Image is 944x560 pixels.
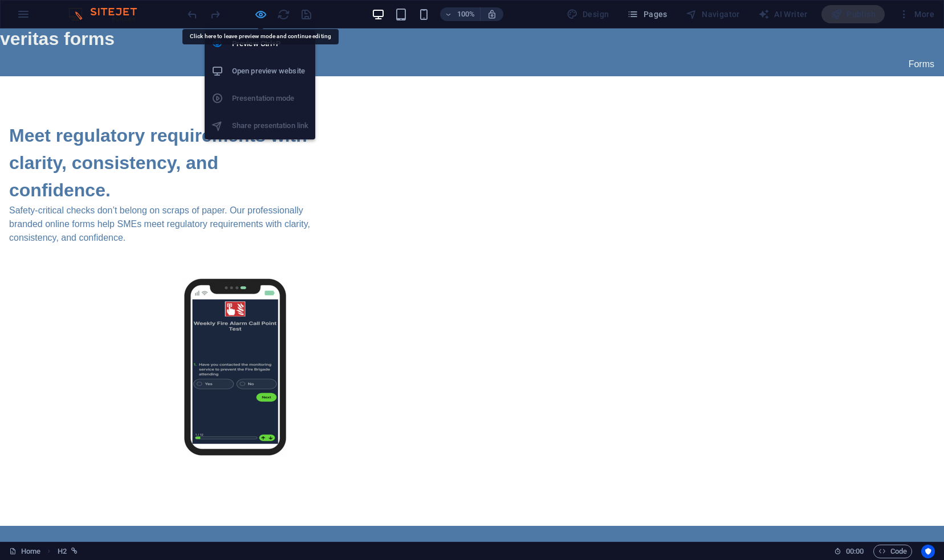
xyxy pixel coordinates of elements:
button: Usercentrics [921,545,935,558]
h6: Session time [834,545,864,558]
i: On resize automatically adjust zoom level to fit chosen device. [487,9,497,19]
nav: breadcrumb [58,545,78,558]
button: 100% [440,7,481,21]
span: Safety-critical checks don’t belong on scraps of paper. Our professionally branded online forms h... [9,177,310,214]
button: Pages [622,5,672,23]
h6: Preview Ctrl+P [232,37,308,51]
h6: Open preview website [232,64,308,78]
a: Click to cancel selection. Double-click to open Pages [9,545,40,558]
i: This element is linked [71,548,78,554]
span: Pages [627,9,667,20]
a: Forms [899,24,944,48]
span: Code [878,545,907,558]
img: Editor Logo [66,7,151,21]
span: 00 00 [846,545,864,558]
span: : [854,547,856,555]
button: Code [873,545,912,558]
h6: 100% [457,7,475,21]
strong: Meet regulatory requirements with clarity, consistency, and confidence. [9,97,307,172]
span: Click to select. Double-click to edit [58,545,67,558]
